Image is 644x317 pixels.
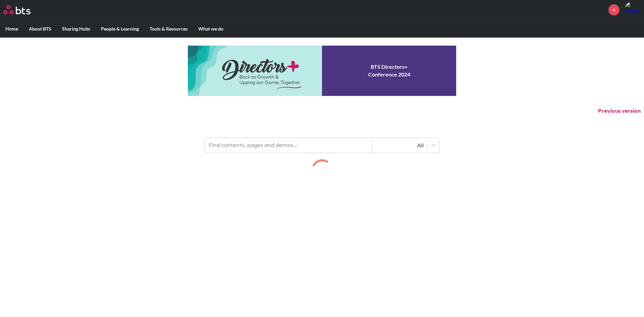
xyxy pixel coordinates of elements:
label: People & Learning [96,20,144,38]
label: Sharing Hubs [57,20,96,38]
img: BTS Logo [3,5,31,14]
a: Conference 2024 [188,46,456,96]
div: All [376,142,424,149]
button: Previous version [598,107,641,115]
a: + [608,4,620,15]
label: What we do [193,20,229,38]
input: Find contents, pages and demos... [205,138,372,153]
label: About BTS [23,20,57,38]
label: Tools & Resources [144,20,193,38]
a: Go home [3,5,43,14]
a: Profile [625,2,641,18]
img: Kristina Beggs [625,2,641,18]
